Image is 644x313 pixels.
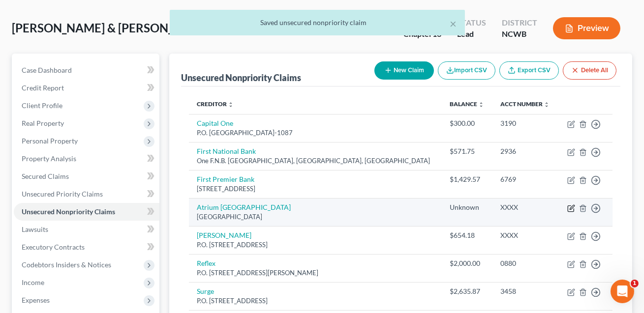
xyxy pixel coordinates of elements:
div: $571.75 [450,146,485,156]
button: New Claim [374,61,434,80]
div: P.O. [STREET_ADDRESS][PERSON_NAME] [197,268,434,278]
div: [STREET_ADDRESS] [197,184,434,194]
a: Reflex [197,259,215,267]
span: Case Dashboard [22,66,72,74]
a: Property Analysis [14,150,159,168]
a: Secured Claims [14,168,159,185]
div: P.O. [GEOGRAPHIC_DATA]-1087 [197,128,434,138]
div: $1,429.57 [450,174,485,184]
div: Unsecured Nonpriority Claims [181,72,301,84]
a: Surge [197,287,214,295]
a: Export CSV [499,61,559,80]
div: $654.18 [450,230,485,240]
span: Expenses [22,296,50,304]
a: Lawsuits [14,221,159,238]
a: Creditor unfold_more [197,100,234,108]
div: P.O. [STREET_ADDRESS] [197,296,434,306]
i: unfold_more [478,102,484,108]
a: Case Dashboard [14,61,159,79]
div: XXXX [500,230,551,240]
span: Real Property [22,119,64,127]
span: Executory Contracts [22,243,85,251]
i: unfold_more [544,102,550,108]
a: Acct Number unfold_more [500,100,550,108]
a: First Premier Bank [197,175,254,183]
span: Personal Property [22,137,78,145]
div: One F.N.B. [GEOGRAPHIC_DATA], [GEOGRAPHIC_DATA], [GEOGRAPHIC_DATA] [197,156,434,166]
div: 0880 [500,258,551,268]
a: Unsecured Priority Claims [14,185,159,203]
div: P.O. [STREET_ADDRESS] [197,240,434,250]
span: Codebtors Insiders & Notices [22,260,111,269]
div: $2,635.87 [450,286,485,296]
span: Credit Report [22,84,64,92]
button: Import CSV [438,61,495,80]
span: Unsecured Nonpriority Claims [22,207,115,216]
iframe: Intercom live chat [611,280,634,303]
span: Lawsuits [22,225,48,233]
a: Atrium [GEOGRAPHIC_DATA] [197,203,291,211]
button: × [450,18,457,29]
span: Unsecured Priority Claims [22,190,103,198]
button: Delete All [563,61,616,80]
div: $300.00 [450,118,485,128]
div: Saved unsecured nonpriority claim [178,18,457,28]
div: 3190 [500,118,551,128]
a: Unsecured Nonpriority Claims [14,203,159,221]
a: Executory Contracts [14,238,159,256]
span: Secured Claims [22,172,69,180]
a: Balance unfold_more [450,100,484,108]
div: $2,000.00 [450,258,485,268]
a: Capital One [197,119,233,127]
div: XXXX [500,202,551,212]
div: 3458 [500,286,551,296]
div: 6769 [500,174,551,184]
span: Property Analysis [22,154,76,163]
a: [PERSON_NAME] [197,231,251,239]
span: 1 [631,280,639,287]
span: Income [22,278,44,286]
a: Credit Report [14,79,159,97]
div: [GEOGRAPHIC_DATA] [197,212,434,222]
span: Client Profile [22,101,62,110]
div: 2936 [500,146,551,156]
div: Unknown [450,202,485,212]
a: First National Bank [197,147,256,155]
i: unfold_more [228,102,234,108]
